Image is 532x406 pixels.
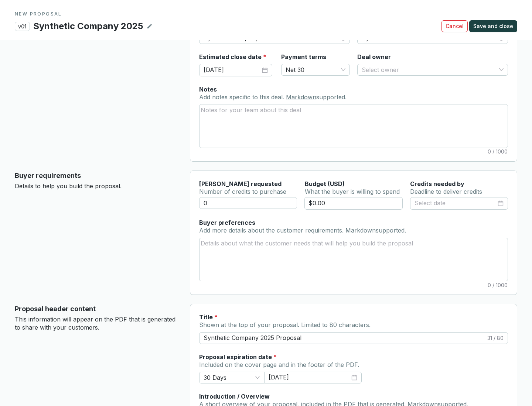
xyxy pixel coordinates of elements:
input: Select date [269,373,350,382]
p: Buyer requirements [15,171,178,181]
label: [PERSON_NAME] requested [199,180,282,188]
button: Cancel [441,20,468,32]
p: This information will appear on the PDF that is generated to share with your customers. [15,316,178,331]
span: Included on the cover page and in the footer of the PDF. [199,361,359,368]
p: v01 [15,22,30,31]
span: 30 Days [204,372,260,383]
span: Add more details about the customer requirements. [199,227,345,234]
label: Introduction / Overview [199,392,270,400]
label: Buyer preferences [199,219,255,227]
a: Markdown [286,93,316,101]
label: Deal owner [357,53,391,61]
button: Save and close [469,20,517,32]
span: Budget (USD) [305,180,345,187]
span: supported. [316,93,347,101]
label: Proposal expiration date [199,353,277,361]
input: Select date [204,65,260,75]
span: Cancel [446,23,464,30]
span: Deadline to deliver credits [410,188,482,195]
label: Credits needed by [410,180,464,188]
span: supported. [376,227,406,234]
p: NEW PROPOSAL [15,11,517,17]
label: Title [199,313,218,321]
p: Proposal header content [15,304,178,314]
label: Notes [199,85,217,93]
span: Shown at the top of your proposal. Limited to 80 characters. [199,321,371,328]
span: Save and close [473,23,513,30]
span: Number of credits to purchase [199,188,286,195]
input: Select date [415,199,496,208]
span: Net 30 [286,64,345,75]
span: 31 / 80 [487,334,504,342]
span: Add notes specific to this deal. [199,93,286,101]
p: Synthetic Company 2025 [33,20,144,32]
span: What the buyer is willing to spend [305,188,400,195]
label: Estimated close date [199,53,266,61]
label: Payment terms [281,53,326,61]
a: Markdown [345,227,376,234]
p: Details to help you build the proposal. [15,182,178,190]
